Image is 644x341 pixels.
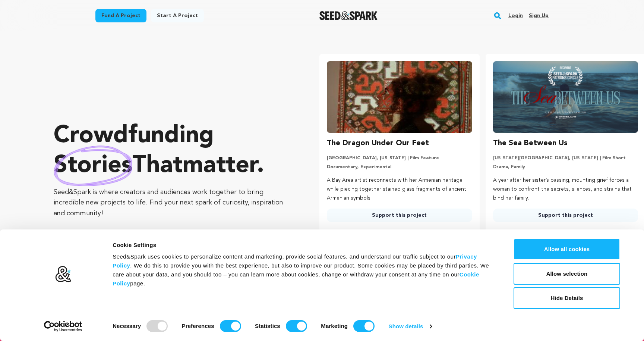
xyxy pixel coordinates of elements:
[182,323,214,329] strong: Preferences
[319,11,378,20] a: Seed&Spark Homepage
[54,146,132,186] img: hand sketched image
[321,323,348,329] strong: Marketing
[54,187,290,219] p: Seed&Spark is where creators and audiences work together to bring incredible new projects to life...
[389,321,432,332] a: Show details
[55,266,72,283] img: logo
[514,263,620,285] button: Allow selection
[113,241,497,250] div: Cookie Settings
[514,238,620,260] button: Allow all cookies
[113,252,497,288] div: Seed&Spark uses cookies to personalize content and marketing, provide social features, and unders...
[514,287,620,309] button: Hide Details
[493,209,638,222] a: Support this project
[327,155,472,161] p: [GEOGRAPHIC_DATA], [US_STATE] | Film Feature
[54,121,290,181] p: Crowdfunding that .
[95,9,146,22] a: Fund a project
[327,61,472,133] img: The Dragon Under Our Feet image
[255,323,280,329] strong: Statistics
[183,154,257,178] span: matter
[493,164,638,170] p: Drama, Family
[508,10,523,22] a: Login
[319,11,378,20] img: Seed&Spark Logo Dark Mode
[493,155,638,161] p: [US_STATE][GEOGRAPHIC_DATA], [US_STATE] | Film Short
[151,9,204,22] a: Start a project
[327,164,472,170] p: Documentary, Experimental
[493,61,638,133] img: The Sea Between Us image
[493,137,568,149] h3: The Sea Between Us
[31,321,96,332] a: Usercentrics Cookiebot - opens in a new window
[112,317,113,317] legend: Consent Selection
[493,176,638,203] p: A year after her sister’s passing, mounting grief forces a woman to confront the secrets, silence...
[327,176,472,203] p: A Bay Area artist reconnects with her Armenian heritage while piecing together stained glass frag...
[529,10,549,22] a: Sign up
[113,253,477,269] a: Privacy Policy
[327,209,472,222] a: Support this project
[113,323,141,329] strong: Necessary
[327,137,429,149] h3: The Dragon Under Our Feet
